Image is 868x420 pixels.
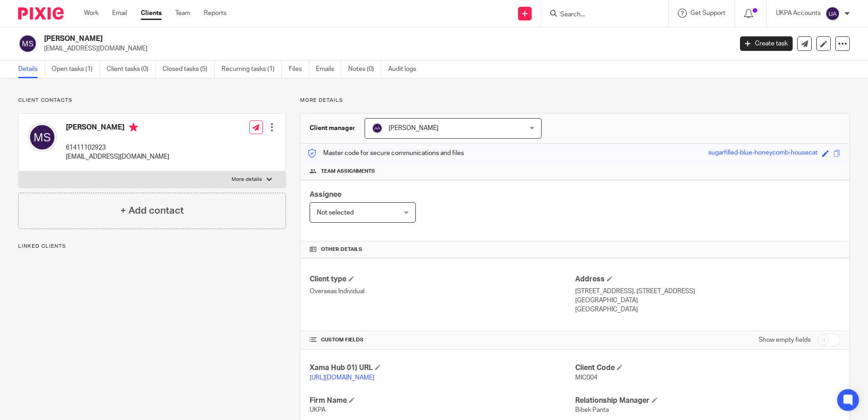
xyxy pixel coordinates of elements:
a: Client tasks (0) [107,60,156,78]
span: Team assignments [321,168,375,175]
a: Work [84,9,99,18]
span: [PERSON_NAME] [389,125,439,131]
p: [GEOGRAPHIC_DATA] [575,305,840,314]
label: Show empty fields [759,335,811,345]
div: sugarfilled-blue-honeycomb-housecat [708,148,818,159]
a: Audit logs [388,60,423,78]
p: Master code for secure communications and files [307,149,464,158]
span: UKPA [310,407,325,413]
span: MIC004 [575,375,597,381]
a: Details [18,60,45,78]
a: Emails [316,60,341,78]
h4: Xama Hub 01) URL [310,363,575,373]
p: 61411102923 [66,143,169,152]
span: Get Support [690,10,725,16]
span: Assignee [310,191,341,198]
a: Clients [141,9,162,18]
h2: [PERSON_NAME] [44,34,590,44]
span: Bibek Panta [575,407,609,413]
a: Reports [204,9,227,18]
h4: Client type [310,275,575,284]
a: Email [112,9,127,18]
img: svg%3E [825,6,840,21]
h4: + Add contact [120,204,184,218]
img: svg%3E [372,123,383,134]
h3: Client manager [310,124,355,133]
input: Search [559,11,641,19]
p: UKPA Accounts [776,9,821,18]
p: More details [232,176,262,183]
p: Linked clients [18,243,286,250]
img: svg%3E [28,123,57,152]
a: Closed tasks (5) [163,60,215,78]
h4: [PERSON_NAME] [66,123,169,134]
span: Other details [321,246,362,253]
p: [EMAIL_ADDRESS][DOMAIN_NAME] [66,152,169,161]
a: Open tasks (1) [52,60,100,78]
p: Overseas Individual [310,287,575,296]
a: Create task [740,36,793,51]
p: Client contacts [18,97,286,104]
a: Recurring tasks (1) [222,60,282,78]
a: Notes (0) [348,60,381,78]
p: [STREET_ADDRESS], [STREET_ADDRESS] [575,287,840,296]
a: Team [175,9,190,18]
span: Not selected [317,210,354,216]
h4: Client Code [575,363,840,373]
a: Files [289,60,309,78]
img: Pixie [18,7,64,20]
img: svg%3E [18,34,37,53]
h4: Firm Name [310,396,575,405]
h4: Relationship Manager [575,396,840,405]
h4: Address [575,275,840,284]
a: [URL][DOMAIN_NAME] [310,375,375,381]
i: Primary [129,123,138,132]
p: [GEOGRAPHIC_DATA] [575,296,840,305]
p: More details [300,97,850,104]
h4: CUSTOM FIELDS [310,336,575,344]
p: [EMAIL_ADDRESS][DOMAIN_NAME] [44,44,726,53]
